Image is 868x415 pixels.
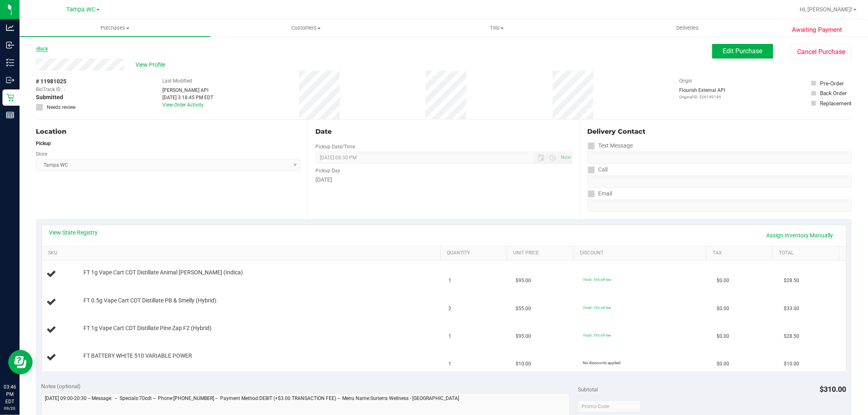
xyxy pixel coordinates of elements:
div: Back Order [820,89,847,97]
a: SKU [48,250,437,256]
span: Tampa WC [67,6,96,13]
span: Subtotal [578,386,598,393]
div: [PERSON_NAME] API [162,87,213,94]
inline-svg: Reports [6,111,14,119]
span: $310.00 [820,385,846,393]
label: Store [36,150,47,158]
span: 70cdt: 70% off line [583,306,611,310]
input: Format: (999) 999-9999 [588,152,852,164]
p: Original ID: 326149145 [679,94,725,100]
span: Submitted [36,93,63,102]
span: 70cdt: 70% off line [583,333,611,337]
inline-svg: Inventory [6,59,14,67]
span: 1 [449,277,452,285]
span: Customers [211,24,401,32]
a: Customers [210,20,401,37]
span: $28.50 [784,332,799,340]
span: $95.00 [516,277,531,285]
input: Promo Code [578,400,641,413]
span: $0.00 [717,360,729,368]
div: [DATE] [315,176,572,184]
span: Tills [402,24,592,32]
iframe: Resource center [8,350,33,374]
a: Discount [580,250,703,256]
inline-svg: Outbound [6,76,14,84]
a: Total [779,250,836,256]
span: No discounts applied [583,361,621,365]
span: Deliveries [665,24,710,32]
label: Last Modified [162,77,192,85]
a: Unit Price [514,250,571,256]
span: 1 [449,360,452,368]
span: $0.00 [717,277,729,285]
div: Delivery Contact [588,127,852,137]
label: Origin [679,77,692,85]
span: Purchases [20,24,210,32]
label: Email [588,188,612,200]
span: $0.00 [717,305,729,313]
span: Notes (optional) [42,383,81,389]
div: Flourish External API [679,87,725,100]
button: Edit Purchase [712,44,773,59]
span: Needs review [47,104,76,111]
a: Back [36,46,48,52]
a: View State Registry [49,228,98,237]
span: 2 [449,305,452,313]
span: 1 [449,332,452,340]
p: 03:46 PM EDT [4,383,16,405]
span: - [64,86,65,93]
span: $55.00 [516,305,531,313]
inline-svg: Retail [6,93,14,102]
span: $33.00 [784,305,799,313]
span: # 11981025 [36,77,66,86]
p: 09/20 [4,405,16,411]
label: Pickup Day [315,167,340,174]
a: Tills [401,20,592,37]
label: Call [588,164,608,176]
label: Text Message [588,140,633,152]
a: Purchases [20,20,210,37]
span: FT 1g Vape Cart CDT Distillate Pine Zap F2 (Hybrid) [83,324,212,332]
div: Location [36,127,300,137]
span: FT 0.5g Vape Cart CDT Distillate PB & Smelly (Hybrid) [83,297,216,304]
span: FT BATTERY WHITE 510 VARIABLE POWER [83,352,192,360]
inline-svg: Analytics [6,24,14,32]
span: $10.00 [516,360,531,368]
span: $0.00 [717,332,729,340]
span: $95.00 [516,332,531,340]
span: Edit Purchase [723,47,763,55]
span: Awaiting Payment [792,25,842,35]
span: $10.00 [784,360,799,368]
span: 70cdt: 70% off line [583,278,611,282]
strong: Pickup [36,141,51,146]
span: BioTrack ID: [36,86,62,93]
div: Date [315,127,572,137]
input: Format: (999) 999-9999 [588,176,852,188]
div: Pre-Order [820,79,844,87]
span: $28.50 [784,277,799,285]
a: Assign Inventory Manually [761,228,839,242]
span: View Profile [136,61,168,69]
div: [DATE] 3:18:45 PM EDT [162,94,213,101]
a: View Order Activity [162,102,203,108]
a: Deliveries [592,20,783,37]
label: Pickup Date/Time [315,143,355,150]
button: Cancel Purchase [791,44,852,60]
div: Replacement [820,99,851,107]
a: Tax [713,250,770,256]
span: Hi, [PERSON_NAME]! [800,6,853,13]
a: Quantity [447,250,504,256]
span: FT 1g Vape Cart CDT Distillate Animal [PERSON_NAME] (Indica) [83,269,243,276]
inline-svg: Inbound [6,41,14,49]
